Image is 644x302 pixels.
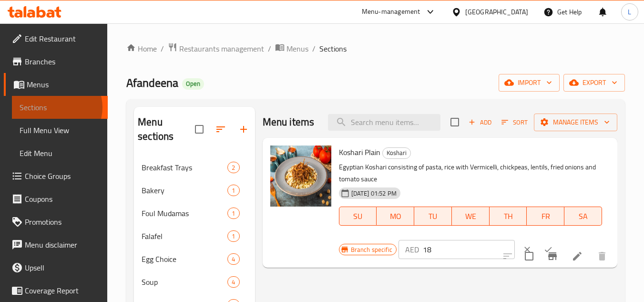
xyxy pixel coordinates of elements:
a: Edit Menu [12,142,108,165]
span: Menu disclaimer [25,239,100,250]
button: MO [377,207,414,226]
span: Manage items [542,116,610,128]
a: Coupons [4,187,108,210]
button: Add [465,115,495,130]
div: Open [182,78,204,90]
span: Edit Restaurant [25,33,100,44]
span: Restaurants management [179,43,264,54]
span: Select all sections [189,119,209,139]
span: Full Menu View [20,125,100,136]
span: Sections [20,102,100,113]
button: SU [339,207,377,226]
span: Soup [142,276,227,288]
div: Breakfast Trays2 [134,156,255,179]
button: delete [591,245,613,268]
div: Foul Mudamas1 [134,202,255,225]
div: [GEOGRAPHIC_DATA] [465,7,528,17]
span: Choice Groups [25,170,100,182]
span: 1 [228,232,239,241]
button: Sort [499,115,530,130]
div: items [227,253,239,265]
span: L [628,7,631,17]
a: Menu disclaimer [4,233,108,256]
a: Full Menu View [12,119,108,142]
div: Menu-management [362,6,420,18]
a: Branches [4,50,108,73]
span: Promotions [25,216,100,228]
button: export [563,74,625,92]
span: MO [380,209,410,223]
span: 1 [228,186,239,195]
button: Manage items [534,114,617,131]
h2: Menu items [263,115,315,129]
div: Falafel1 [134,225,255,248]
li: / [268,43,271,54]
button: FR [527,207,564,226]
a: Sections [12,96,108,119]
span: Branches [25,56,100,67]
span: 4 [228,255,239,264]
span: [DATE] 01:52 PM [348,189,400,198]
span: Breakfast Trays [142,162,227,173]
span: FR [531,209,561,223]
button: TU [414,207,452,226]
span: SA [568,209,598,223]
span: Edit Menu [20,147,100,159]
h2: Menu sections [138,115,194,144]
p: Egyptian Koshari consisting of pasta, rice with Vermicelli, chickpeas, lentils, fried onions and ... [339,161,602,185]
span: 1 [228,209,239,218]
span: WE [456,209,486,223]
span: Add [467,117,493,128]
span: Menus [286,43,308,54]
a: Restaurants management [168,42,264,55]
span: Afandeena [126,72,178,94]
a: Menus [275,42,308,55]
div: items [227,230,239,242]
span: Open [182,80,204,88]
li: / [161,43,164,54]
div: Bakery1 [134,179,255,202]
span: Coupons [25,193,100,205]
span: TU [418,209,448,223]
li: / [312,43,316,54]
span: Menus [27,79,100,90]
span: 2 [228,163,239,172]
nav: breadcrumb [126,42,625,55]
button: Add section [232,118,255,141]
span: Bakery [142,185,227,196]
a: Edit menu item [572,250,583,262]
span: Foul Mudamas [142,208,227,219]
a: Menus [4,73,108,96]
span: TH [493,209,523,223]
button: WE [452,207,490,226]
a: Promotions [4,210,108,233]
input: Please enter price [423,240,515,259]
button: TH [490,207,527,226]
button: ok [538,239,559,260]
span: Falafel [142,230,227,242]
div: Egg Choice4 [134,248,255,271]
a: Upsell [4,256,108,279]
span: Koshari [383,147,410,158]
span: Sort [501,117,528,128]
span: SU [343,209,373,223]
span: Sections [319,43,347,54]
span: Branch specific [347,245,396,254]
a: Home [126,43,157,54]
span: export [571,77,617,89]
button: SA [564,207,602,226]
span: 4 [228,278,239,287]
div: Soup4 [134,271,255,293]
span: Egg Choice [142,253,227,265]
button: clear [517,239,538,260]
button: import [499,74,560,92]
img: Koshari Plain [270,146,331,207]
span: Upsell [25,262,100,273]
span: import [506,77,552,89]
span: Coverage Report [25,285,100,296]
div: items [227,276,239,288]
a: Coverage Report [4,279,108,302]
a: Choice Groups [4,165,108,187]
